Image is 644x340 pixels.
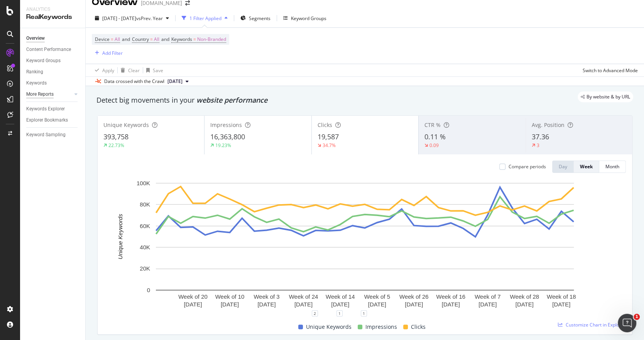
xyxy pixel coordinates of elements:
[26,68,80,76] a: Ranking
[559,163,567,170] div: Day
[26,79,80,87] a: Keywords
[26,57,80,65] a: Keyword Groups
[364,293,390,300] text: Week of 5
[254,293,279,300] text: Week of 3
[429,142,439,149] div: 0.09
[210,132,245,141] span: 16,363,800
[478,301,497,308] text: [DATE]
[599,161,626,173] button: Month
[323,142,336,149] div: 34.7%
[578,91,633,102] div: legacy label
[552,161,574,173] button: Day
[140,265,150,272] text: 20K
[26,116,80,124] a: Explorer Bookmarks
[161,36,169,42] span: and
[26,90,72,98] a: More Reports
[26,46,80,54] a: Content Performance
[193,36,196,42] span: =
[210,121,242,129] span: Impressions
[405,301,423,308] text: [DATE]
[583,67,638,74] div: Switch to Advanced Mode
[532,132,549,141] span: 37.36
[26,105,80,113] a: Keywords Explorer
[104,78,164,85] div: Data crossed with the Crawl
[26,13,79,22] div: RealKeywords
[140,244,150,250] text: 40K
[221,301,239,308] text: [DATE]
[140,201,150,208] text: 80K
[184,301,202,308] text: [DATE]
[164,77,192,86] button: [DATE]
[154,34,159,45] span: All
[326,293,355,300] text: Week of 14
[128,67,140,74] div: Clear
[102,50,123,56] div: Add Filter
[634,314,640,320] span: 1
[197,34,226,45] span: Non-Branded
[552,301,570,308] text: [DATE]
[140,223,150,229] text: 60K
[510,293,539,300] text: Week of 28
[150,36,153,42] span: =
[26,105,65,113] div: Keywords Explorer
[102,15,136,22] span: [DATE] - [DATE]
[103,121,149,129] span: Unique Keywords
[516,301,534,308] text: [DATE]
[137,180,150,186] text: 100K
[318,121,332,129] span: Clicks
[368,301,386,308] text: [DATE]
[280,12,330,24] button: Keyword Groups
[424,132,446,141] span: 0.11 %
[26,131,66,139] div: Keyword Sampling
[104,179,626,313] svg: A chart.
[587,95,630,99] span: By website & by URL
[147,287,150,293] text: 0
[92,48,123,58] button: Add Filter
[26,79,47,87] div: Keywords
[318,132,339,141] span: 19,587
[143,64,163,76] button: Save
[365,322,397,332] span: Impressions
[189,15,221,22] div: 1 Filter Applied
[331,301,349,308] text: [DATE]
[136,15,163,22] span: vs Prev. Year
[475,293,500,300] text: Week of 7
[185,0,190,6] div: arrow-right-arrow-left
[118,64,140,76] button: Clear
[92,64,114,76] button: Apply
[26,68,43,76] div: Ranking
[117,214,123,259] text: Unique Keywords
[558,321,626,328] a: Customize Chart in Explorer
[605,163,619,170] div: Month
[442,301,460,308] text: [DATE]
[618,314,636,332] iframe: Intercom live chat
[291,15,326,22] div: Keyword Groups
[532,121,565,129] span: Avg. Position
[26,131,80,139] a: Keyword Sampling
[424,121,441,129] span: CTR %
[289,293,318,300] text: Week of 24
[215,142,231,149] div: 19.23%
[167,78,183,85] span: 2025 Aug. 25th
[509,163,546,170] div: Compare periods
[103,132,128,141] span: 393,758
[102,67,114,74] div: Apply
[26,90,54,98] div: More Reports
[566,321,626,328] span: Customize Chart in Explorer
[179,12,231,24] button: 1 Filter Applied
[122,36,130,42] span: and
[361,310,367,316] div: 1
[171,36,192,42] span: Keywords
[215,293,245,300] text: Week of 10
[306,322,352,332] span: Unique Keywords
[26,34,80,42] a: Overview
[26,6,79,13] div: Analytics
[249,15,270,22] span: Segments
[92,12,172,24] button: [DATE] - [DATE]vsPrev. Year
[580,64,638,76] button: Switch to Advanced Mode
[178,293,208,300] text: Week of 20
[237,12,274,24] button: Segments
[312,310,318,316] div: 2
[115,34,120,45] span: All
